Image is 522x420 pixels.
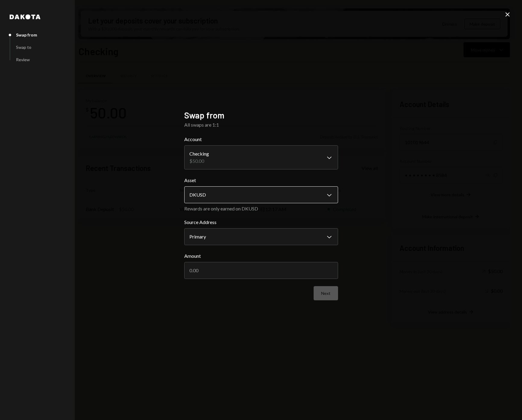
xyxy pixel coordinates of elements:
div: Rewards are only earned on DKUSD [184,206,338,211]
div: Review [16,57,30,62]
button: Asset [184,186,338,203]
div: All swaps are 1:1 [184,121,338,128]
label: Account [184,136,338,143]
input: 0.00 [184,262,338,279]
button: Source Address [184,228,338,245]
label: Asset [184,177,338,184]
div: Swap from [16,32,37,37]
h2: Swap from [184,109,338,121]
label: Source Address [184,219,338,226]
div: Swap to [16,45,31,50]
button: Account [184,145,338,169]
label: Amount [184,252,338,260]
